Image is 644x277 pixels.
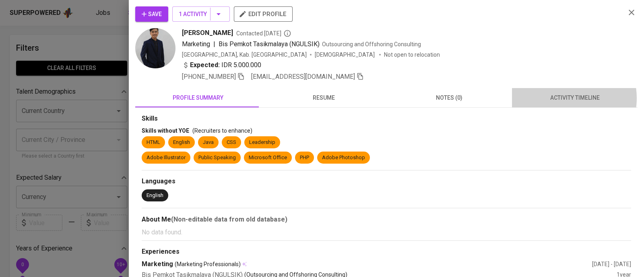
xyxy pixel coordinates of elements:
span: activity timeline [517,93,633,103]
div: Adobe Illustrator [147,154,186,162]
div: IDR 5.000.000 [182,60,261,70]
span: Contacted [DATE] [236,29,291,37]
div: [DATE] - [DATE] [592,260,631,268]
div: HTML [147,139,160,146]
span: [PERSON_NAME] [182,28,233,38]
div: Experiences [142,247,631,256]
div: Java [203,139,214,146]
div: Microsoft Office [249,154,287,162]
button: edit profile [234,6,293,22]
div: CSS [227,139,236,146]
b: Expected: [190,60,220,70]
b: (Non-editable data from old database) [171,215,287,223]
div: Public Speaking [198,154,236,162]
p: Not open to relocation [384,51,440,59]
span: 1 Activity [179,9,223,19]
span: [PHONE_NUMBER] [182,73,236,80]
div: English [173,139,190,146]
button: 1 Activity [172,6,230,22]
div: Leadership [249,139,275,146]
span: (Recruiters to enhance) [192,127,252,134]
a: edit profile [234,10,293,17]
span: Save [142,9,162,19]
span: notes (0) [391,93,507,103]
span: | [213,39,215,49]
p: No data found. [142,228,631,237]
div: Skills [142,114,631,123]
div: [GEOGRAPHIC_DATA], Kab. [GEOGRAPHIC_DATA] [182,51,307,59]
button: Save [135,6,168,22]
div: PHP [300,154,309,162]
span: resume [266,93,382,103]
span: Bis Pemkot Tasikmalaya (NGULSIK) [219,40,320,48]
span: [EMAIL_ADDRESS][DOMAIN_NAME] [251,73,355,80]
span: Marketing [182,40,210,48]
span: edit profile [240,9,286,19]
img: 6c0b79ba7df06f2f8dc9507bc4d26b95.jpg [135,28,175,68]
span: Skills without YOE [142,127,189,134]
span: (Marketing Professionals) [175,260,241,268]
div: Languages [142,177,631,186]
span: Outsourcing and Offshoring Consulting [322,41,421,47]
span: profile summary [140,93,256,103]
div: Marketing [142,260,592,269]
svg: By Batam recruiter [283,29,291,37]
div: English [147,192,163,199]
div: Adobe Photoshop [322,154,365,162]
div: About Me [142,215,631,224]
span: [DEMOGRAPHIC_DATA] [315,51,376,59]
